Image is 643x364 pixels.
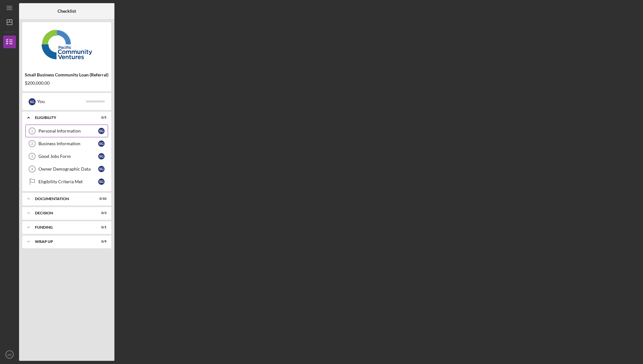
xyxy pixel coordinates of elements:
div: 0 / 9 [95,240,106,244]
tspan: 1 [31,129,33,133]
div: S G [98,140,105,147]
div: 0 / 5 [95,116,106,120]
div: S G [98,153,105,159]
div: Business Information [38,141,98,146]
div: 0 / 10 [95,197,106,201]
a: 1Personal InformationSG [25,125,108,137]
div: Funding [35,225,91,229]
text: SG [7,353,12,356]
div: 0 / 3 [95,211,106,215]
div: Decision [35,211,91,215]
div: Eligibility Criteria Met [38,179,98,184]
div: S G [98,179,105,185]
div: You [37,96,86,107]
div: Eligibility [35,116,91,120]
b: Checklist [58,9,76,14]
div: Good Jobs Form [38,154,98,159]
tspan: 4 [31,167,33,171]
div: S G [98,128,105,134]
div: Owner Demographic Data [38,166,98,172]
button: SG [3,348,16,361]
a: Eligibility Criteria MetSG [25,175,108,188]
div: S G [29,98,36,105]
div: $200,000.00 [25,81,109,86]
div: Small Business Community Loan (Referral) [25,72,109,77]
div: Personal Information [38,128,98,133]
a: 3Good Jobs FormSG [25,150,108,163]
img: Product logo [22,25,111,63]
div: Wrap Up [35,240,91,244]
div: Documentation [35,197,91,201]
a: 4Owner Demographic DataSG [25,163,108,175]
div: 0 / 1 [95,225,106,229]
tspan: 3 [31,154,33,158]
a: 2Business InformationSG [25,137,108,150]
tspan: 2 [31,142,33,146]
div: S G [98,166,105,172]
